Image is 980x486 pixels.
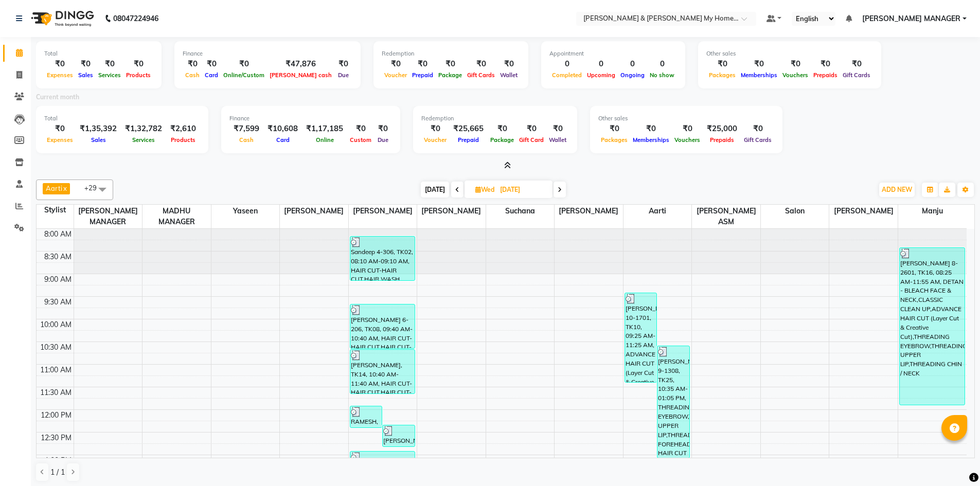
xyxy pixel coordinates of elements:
span: Prepaid [455,136,482,143]
div: 9:00 AM [42,274,74,285]
div: ₹25,665 [449,123,488,135]
span: Wallet [546,136,569,143]
span: Package [488,136,516,143]
span: [PERSON_NAME] MANAGER [74,205,142,228]
span: Gift Card [516,136,546,143]
div: ₹0 [546,123,569,135]
span: Expenses [44,71,76,79]
div: ₹0 [221,58,267,70]
div: ₹10,608 [263,123,302,135]
div: 8:00 AM [42,229,74,240]
div: ₹0 [409,58,436,70]
span: Salon [761,205,829,218]
span: Packages [598,136,630,143]
div: ₹0 [497,58,520,70]
div: [PERSON_NAME] ., TK22, 12:20 PM-12:50 PM, HAIR CUT-HAIR CUT [383,425,415,446]
div: 0 [618,58,647,70]
span: Completed [549,71,584,79]
span: Vouchers [780,71,811,79]
button: ADD NEW [879,183,915,197]
div: ₹0 [706,58,738,70]
div: ₹0 [183,58,202,70]
div: ₹0 [516,123,546,135]
div: ₹1,17,185 [302,123,347,135]
span: Due [375,136,391,143]
span: Memberships [630,136,672,143]
span: [PERSON_NAME] [829,205,898,218]
div: 10:30 AM [38,342,74,353]
div: ₹0 [123,58,153,70]
span: Prepaids [707,136,737,143]
span: Services [96,71,123,79]
span: ADD NEW [882,186,912,193]
div: ₹1,32,782 [121,123,166,135]
span: Services [130,136,157,143]
div: ₹0 [421,123,449,135]
label: Current month [36,93,79,102]
span: Cash [237,136,256,143]
div: [PERSON_NAME], TK14, 10:40 AM-11:40 AM, HAIR CUT-HAIR CUT,HAIR CUT-[PERSON_NAME] DESIGN [350,350,415,393]
div: [PERSON_NAME] 8-2601, TK16, 08:25 AM-11:55 AM, DETAN - BLEACH FACE & NECK,CLASSIC CLEAN UP,ADVANC... [900,248,965,405]
span: Memberships [738,71,780,79]
span: [PERSON_NAME] [417,205,486,218]
div: ₹0 [780,58,811,70]
span: [DATE] [421,182,449,197]
div: Sandeep 4-306, TK02, 08:10 AM-09:10 AM, HAIR CUT-HAIR CUT,HAIR WASH [350,237,415,280]
span: Wed [473,186,497,193]
span: Upcoming [584,71,618,79]
div: ₹0 [76,58,96,70]
span: Package [436,71,465,79]
div: Stylist [37,205,74,215]
div: Total [44,49,153,58]
span: MADHU MANAGER [142,205,211,228]
div: [PERSON_NAME] 6-206, TK08, 09:40 AM-10:40 AM, HAIR CUT-HAIR CUT,HAIR CUT-[PERSON_NAME] TRIM [350,304,415,348]
div: 0 [584,58,618,70]
span: [PERSON_NAME] ASM [692,205,760,228]
div: 0 [647,58,677,70]
div: ₹0 [738,58,780,70]
span: Custom [347,136,374,143]
div: ₹0 [741,123,774,135]
div: 11:00 AM [38,365,74,375]
span: [PERSON_NAME] [349,205,417,218]
span: Voucher [421,136,449,143]
div: ₹1,35,392 [76,123,121,135]
div: Appointment [549,49,677,58]
div: ₹47,876 [267,58,334,70]
div: 11:30 AM [38,387,74,398]
div: ₹0 [630,123,672,135]
div: Other sales [598,114,774,123]
a: x [62,184,67,192]
span: 1 / 1 [50,467,65,478]
input: 2025-09-03 [497,182,548,197]
div: Finance [229,114,392,123]
span: Gift Cards [465,71,497,79]
span: [PERSON_NAME] [280,205,348,218]
div: ₹2,610 [166,123,200,135]
span: Products [123,71,153,79]
span: Aarti [46,184,62,192]
span: Sales [76,71,96,79]
span: Online [313,136,336,143]
div: ₹0 [672,123,703,135]
div: [PERSON_NAME] 9-1308, TK25, 10:35 AM-01:05 PM, THREADING EYEBROW,THREADING UPPER LIP,THREADING FO... [657,346,689,458]
span: Ongoing [618,71,647,79]
span: Expenses [44,136,76,143]
span: Gift Cards [840,71,873,79]
div: Total [44,114,200,123]
div: [PERSON_NAME] 10-1701, TK10, 09:25 AM-11:25 AM, ADVANCE HAIR CUT (Layer Cut & Creative Cut),THREA... [625,293,657,382]
span: Prepaids [811,71,840,79]
div: [PERSON_NAME] 5-2803, TK28, 12:55 PM-01:25 PM, HAIR CUT-HAIR CUT [350,452,415,473]
div: ₹0 [465,58,497,70]
div: ₹0 [347,123,374,135]
b: 08047224946 [113,4,158,33]
div: Other sales [706,49,873,58]
div: 9:30 AM [42,297,74,308]
div: ₹7,599 [229,123,263,135]
div: 12:00 PM [39,410,74,421]
img: logo [26,4,97,33]
span: Sales [88,136,109,143]
span: Prepaid [409,71,436,79]
div: ₹0 [334,58,352,70]
div: ₹0 [96,58,123,70]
